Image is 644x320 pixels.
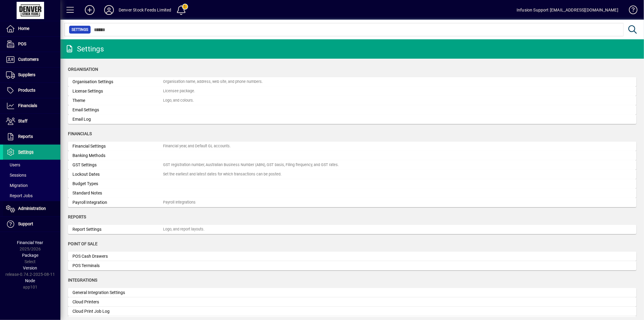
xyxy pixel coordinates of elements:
[72,263,163,269] div: POS Terminals
[3,21,60,36] a: Home
[72,181,163,187] div: Budget Types
[18,149,34,154] span: Settings
[72,107,163,113] div: Email Settings
[23,266,37,270] span: Version
[68,241,98,246] span: Point of Sale
[163,143,231,149] div: Financial year, and Default GL accounts.
[163,200,196,205] div: Payroll Integrations
[6,162,20,167] span: Users
[6,193,33,198] span: Report Jobs
[68,87,636,96] a: License SettingsLicensee package.
[68,214,86,219] span: Reports
[68,142,636,151] a: Financial SettingsFinancial year, and Default GL accounts.
[72,226,163,233] div: Report Settings
[3,129,60,144] a: Reports
[68,288,636,297] a: General Integration Settings
[163,98,194,103] div: Logo, and colours.
[6,173,26,178] span: Sessions
[68,105,636,115] a: Email Settings
[3,191,60,201] a: Report Jobs
[3,180,60,191] a: Migration
[163,88,195,94] div: Licensee package.
[72,88,163,94] div: License Settings
[18,206,46,211] span: Administration
[3,52,60,67] a: Customers
[22,253,38,258] span: Package
[72,253,163,260] div: POS Cash Drawers
[72,162,163,168] div: GST Settings
[6,183,28,188] span: Migration
[68,278,97,282] span: Integrations
[72,289,163,296] div: General Integration Settings
[163,162,339,168] div: GST registration number, Australian Business Number (ABN), GST basis, Filing frequency, and GST r...
[68,179,636,188] a: Budget Types
[3,114,60,129] a: Staff
[72,27,88,33] span: Settings
[17,240,43,245] span: Financial Year
[18,41,26,46] span: POS
[72,308,163,315] div: Cloud Print Job Log
[18,26,29,31] span: Home
[18,134,33,139] span: Reports
[163,227,204,232] div: Logo, and report layouts.
[72,143,163,149] div: Financial Settings
[68,252,636,261] a: POS Cash Drawers
[18,88,35,93] span: Products
[18,72,35,77] span: Suppliers
[68,115,636,124] a: Email Log
[72,116,163,122] div: Email Log
[18,57,39,62] span: Customers
[3,160,60,170] a: Users
[119,5,171,15] div: Denver Stock Feeds Limited
[163,171,281,177] div: Set the earliest and latest dates for which transactions can be posted.
[18,221,33,226] span: Support
[68,67,98,72] span: Organisation
[68,198,636,207] a: Payroll IntegrationPayroll Integrations
[68,261,636,270] a: POS Terminals
[3,67,60,83] a: Suppliers
[99,5,119,15] button: Profile
[68,160,636,170] a: GST SettingsGST registration number, Australian Business Number (ABN), GST basis, Filing frequenc...
[72,152,163,159] div: Banking Methods
[68,96,636,105] a: ThemeLogo, and colours.
[72,199,163,206] div: Payroll Integration
[72,190,163,196] div: Standard Notes
[3,217,60,232] a: Support
[18,119,27,123] span: Staff
[68,225,636,234] a: Report SettingsLogo, and report layouts.
[65,44,104,54] div: Settings
[163,79,263,85] div: Organisation name, address, web site, and phone numbers.
[3,98,60,113] a: Financials
[72,97,163,104] div: Theme
[3,201,60,216] a: Administration
[68,131,92,136] span: Financials
[517,5,618,15] div: Infusion Support [EMAIL_ADDRESS][DOMAIN_NAME]
[25,278,35,283] span: Node
[68,307,636,316] a: Cloud Print Job Log
[3,83,60,98] a: Products
[72,171,163,178] div: Lockout Dates
[68,297,636,307] a: Cloud Printers
[624,1,636,21] a: Knowledge Base
[68,170,636,179] a: Lockout DatesSet the earliest and latest dates for which transactions can be posted.
[3,37,60,52] a: POS
[80,5,99,15] button: Add
[68,188,636,198] a: Standard Notes
[18,103,37,108] span: Financials
[72,79,163,85] div: Organisation Settings
[3,170,60,180] a: Sessions
[68,77,636,87] a: Organisation SettingsOrganisation name, address, web site, and phone numbers.
[68,151,636,160] a: Banking Methods
[72,299,163,305] div: Cloud Printers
